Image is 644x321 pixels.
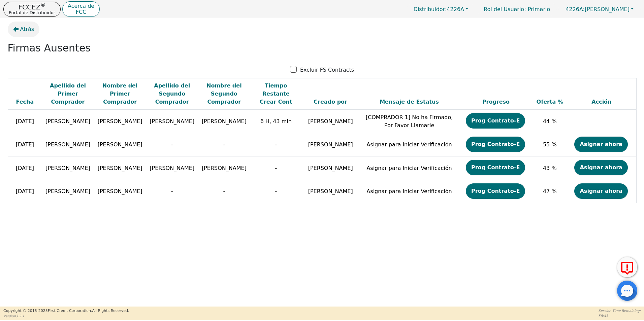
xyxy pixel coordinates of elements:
[202,118,247,124] span: [PERSON_NAME]
[45,165,90,171] span: [PERSON_NAME]
[98,141,142,148] span: [PERSON_NAME]
[361,98,457,106] div: Mensaje de Estatus
[98,165,142,171] span: [PERSON_NAME]
[9,4,55,10] p: FCCEZ
[591,99,611,105] span: Acción
[302,156,359,180] td: [PERSON_NAME]
[477,3,557,16] p: Primario
[8,133,42,156] td: [DATE]
[45,118,90,124] span: [PERSON_NAME]
[300,66,354,74] p: Excluir FS Contracts
[534,98,565,106] div: Oferta %
[260,82,292,105] span: Tiempo Restante Crear Cont
[407,4,476,14] button: Distribuidor:4226A
[45,188,90,194] span: [PERSON_NAME]
[574,183,627,199] button: Asignar ahora
[9,10,55,15] p: Portal de Distribuidor
[250,110,302,133] td: 6 H, 43 min
[359,180,459,203] td: Asignar para Iniciar Verificación
[200,82,249,106] div: Nombre del Segundo Comprador
[599,313,641,318] p: 58:43
[8,42,637,54] h2: Firmas Ausentes
[574,160,627,175] button: Asignar ahora
[62,1,100,17] button: Acerca deFCC
[617,257,637,277] button: Reportar Error a FCC
[8,22,40,37] button: Atrás
[250,180,302,203] td: -
[303,98,357,106] div: Creado por
[461,98,531,106] div: Progreso
[466,137,525,152] button: Prog Contrato-E
[45,141,90,148] span: [PERSON_NAME]
[250,156,302,180] td: -
[543,165,557,171] span: 43 %
[302,180,359,203] td: [PERSON_NAME]
[359,133,459,156] td: Asignar para Iniciar Verificación
[359,110,459,133] td: [COMPRADOR 1] No ha Firmado, Por Favor Llamarle
[574,137,627,152] button: Asignar ahora
[484,6,526,12] span: Rol del Usuario :
[543,188,557,194] span: 47 %
[171,188,173,194] span: -
[98,188,142,194] span: [PERSON_NAME]
[250,133,302,156] td: -
[3,2,61,17] button: FCCEZ®Portal de Distribuidor
[414,6,464,12] span: 4226A
[40,2,45,8] sup: ®
[10,98,40,106] div: Fecha
[223,141,225,148] span: -
[8,180,42,203] td: [DATE]
[543,141,557,148] span: 55 %
[558,4,641,14] button: 4226A:[PERSON_NAME]
[148,82,196,106] div: Apellido del Segundo Comprador
[302,133,359,156] td: [PERSON_NAME]
[150,118,194,124] span: [PERSON_NAME]
[359,156,459,180] td: Asignar para Iniciar Verificación
[223,188,225,194] span: -
[171,141,173,148] span: -
[3,314,129,319] p: Version 3.2.1
[68,3,94,9] p: Acerca de
[8,156,42,180] td: [DATE]
[3,308,129,314] p: Copyright © 2015- 2025 First Credit Corporation.
[599,308,641,313] p: Session Time Remaining:
[150,165,194,171] span: [PERSON_NAME]
[68,9,94,15] p: FCC
[543,118,557,124] span: 44 %
[43,82,92,106] div: Apellido del Primer Comprador
[466,160,525,175] button: Prog Contrato-E
[202,165,247,171] span: [PERSON_NAME]
[566,6,630,12] span: [PERSON_NAME]
[98,118,142,124] span: [PERSON_NAME]
[477,3,557,16] a: Rol del Usuario: Primario
[414,6,447,12] span: Distribuidor:
[466,113,525,129] button: Prog Contrato-E
[466,183,525,199] button: Prog Contrato-E
[566,6,585,12] span: 4226A:
[302,110,359,133] td: [PERSON_NAME]
[92,309,129,313] span: All Rights Reserved.
[20,25,34,33] span: Atrás
[96,82,144,106] div: Nombre del Primer Comprador
[8,110,42,133] td: [DATE]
